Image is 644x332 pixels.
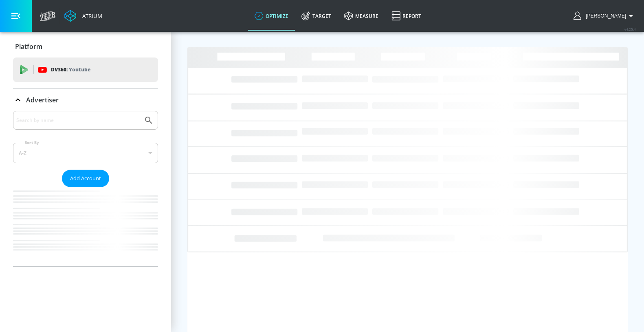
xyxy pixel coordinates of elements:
[385,1,428,31] a: Report
[13,187,158,266] nav: list of Advertiser
[64,10,102,22] a: Atrium
[69,65,90,74] p: Youtube
[13,111,158,266] div: Advertiser
[13,143,158,163] div: A-Z
[574,11,636,21] button: [PERSON_NAME]
[70,174,101,183] span: Add Account
[582,13,626,19] span: login as: rebecca.streightiff@zefr.com
[13,89,158,111] div: Advertiser
[13,58,158,82] div: DV360: Youtube
[23,140,41,145] label: Sort By
[51,65,90,74] p: DV360:
[624,27,636,31] span: v 4.25.4
[62,170,109,187] button: Add Account
[15,42,42,51] p: Platform
[295,1,338,31] a: Target
[248,1,295,31] a: optimize
[338,1,385,31] a: measure
[79,12,102,20] div: Atrium
[26,95,59,104] p: Advertiser
[13,35,158,58] div: Platform
[16,115,140,126] input: Search by name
